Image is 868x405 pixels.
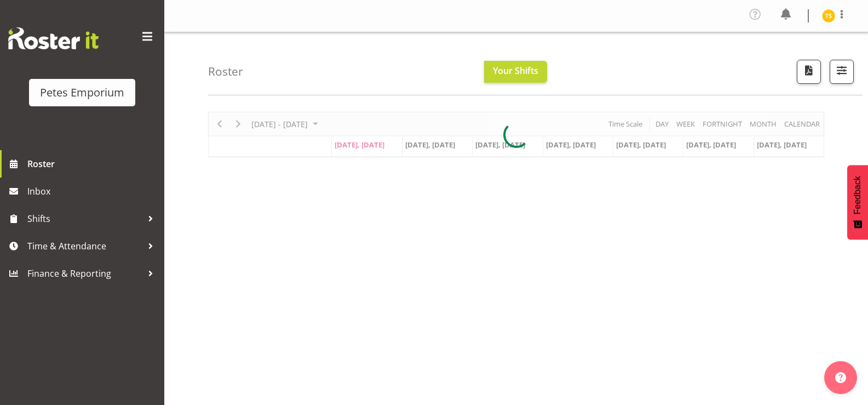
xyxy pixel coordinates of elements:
span: Feedback [853,176,863,214]
span: Roster [27,156,159,172]
h4: Roster [208,65,243,78]
img: tamara-straker11292.jpg [822,9,835,22]
span: Your Shifts [493,65,538,77]
span: Finance & Reporting [27,265,142,282]
button: Your Shifts [484,61,547,83]
button: Download a PDF of the roster according to the set date range. [797,60,821,84]
button: Filter Shifts [830,60,854,84]
button: Feedback - Show survey [847,165,868,239]
span: Shifts [27,210,142,227]
img: Rosterit website logo [8,27,99,49]
img: help-xxl-2.png [835,372,846,383]
span: Time & Attendance [27,238,142,254]
span: Inbox [27,183,159,199]
div: Petes Emporium [40,84,124,101]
